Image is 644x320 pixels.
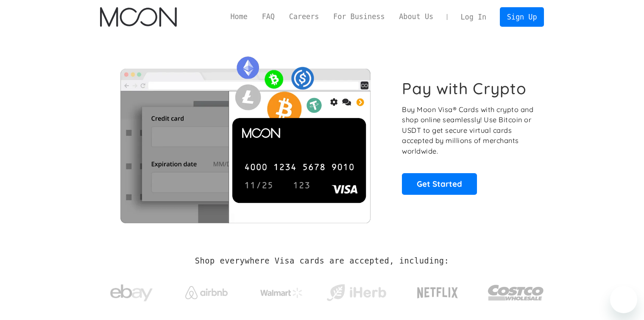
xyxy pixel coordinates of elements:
img: Airbnb [185,286,228,299]
a: Log In [454,8,493,26]
a: Netflix [400,274,476,308]
img: Netflix [416,282,459,303]
img: ebay [110,280,153,306]
p: Buy Moon Visa® Cards with crypto and shop online seamlessly! Use Bitcoin or USDT to get secure vi... [402,104,535,157]
img: Costco [488,277,544,309]
iframe: Button to launch messaging window [610,286,637,313]
img: Walmart [260,288,303,298]
a: For Business [326,11,392,22]
img: iHerb [325,282,388,304]
a: FAQ [255,11,282,22]
a: About Us [392,11,440,22]
a: Sign Up [500,7,544,26]
a: Home [223,11,255,22]
a: Airbnb [175,278,238,303]
a: iHerb [325,273,388,308]
a: Get Started [402,173,477,194]
a: Careers [282,11,326,22]
h1: Pay with Crypto [402,79,527,98]
a: Walmart [250,279,313,302]
h2: Shop everywhere Visa cards are accepted, including: [195,256,449,266]
img: Moon Logo [100,7,177,27]
a: ebay [100,271,163,311]
img: Moon Cards let you spend your crypto anywhere Visa is accepted. [100,51,390,223]
a: home [100,7,177,27]
a: Costco [488,268,544,313]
